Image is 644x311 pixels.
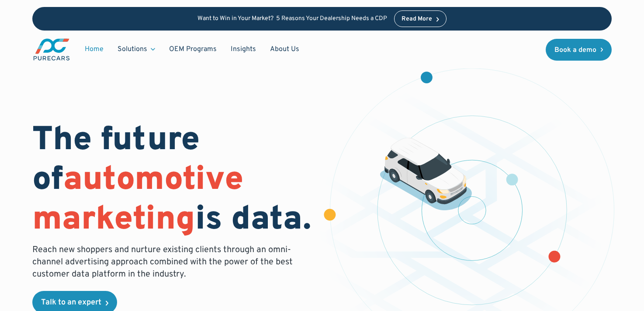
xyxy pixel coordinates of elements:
div: Read More [402,16,432,22]
div: Solutions [111,41,162,58]
a: Book a demo [546,39,612,61]
p: Want to Win in Your Market? 5 Reasons Your Dealership Needs a CDP [197,15,387,23]
a: Read More [394,10,447,27]
a: About Us [263,41,306,58]
p: Reach new shoppers and nurture existing clients through an omni-channel advertising approach comb... [32,244,298,280]
div: Book a demo [554,47,596,54]
div: Solutions [118,44,147,54]
a: main [32,38,71,62]
h1: The future of is data. [32,121,312,241]
a: Insights [224,41,263,58]
span: automotive marketing [32,160,243,241]
div: Talk to an expert [41,299,101,307]
a: Home [78,41,111,58]
img: purecars logo [32,38,71,62]
img: illustration of a vehicle [380,138,472,211]
a: OEM Programs [162,41,224,58]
